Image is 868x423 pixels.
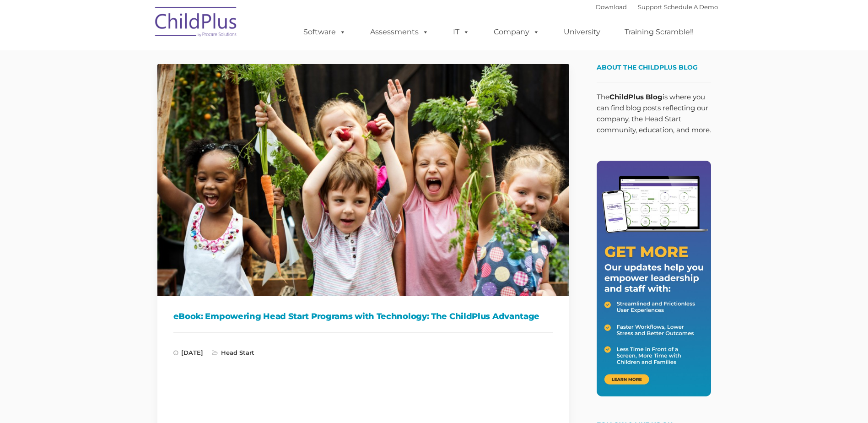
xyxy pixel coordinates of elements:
a: Head Start [221,349,254,356]
p: The is where you can find blog posts reflecting our company, the Head Start community, education,... [597,92,711,136]
a: Software [294,23,355,41]
a: Download [596,3,627,11]
a: Assessments [361,23,438,41]
a: Support [638,3,662,11]
a: IT [444,23,479,41]
a: Schedule A Demo [664,3,718,11]
h1: eBook: Empowering Head Start Programs with Technology: The ChildPlus Advantage [173,309,553,323]
img: Get More - Our updates help you empower leadership and staff. [597,161,711,396]
span: [DATE] [173,349,203,356]
img: ChildPlus by Procare Solutions [151,0,242,46]
a: University [555,23,609,41]
strong: ChildPlus Blog [609,92,663,101]
a: Company [485,23,549,41]
font: | [596,3,718,11]
span: About the ChildPlus Blog [597,63,698,71]
a: Training Scramble!! [615,23,703,41]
